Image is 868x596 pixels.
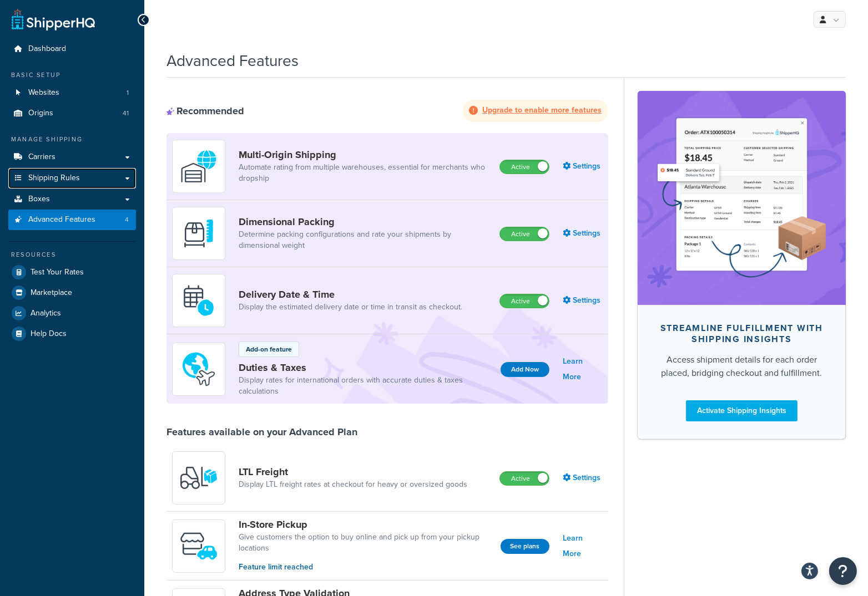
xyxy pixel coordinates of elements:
[179,459,218,497] img: y79ZsPf0fXUFUhFXDzUgf+ktZg5F2+ohG75+v3d2s1D9TjoU8PiyCIluIjV41seZevKCRuEjTPPOKHJsQcmKCXGdfprl3L4q7...
[8,147,136,167] a: Carriers
[8,324,136,344] a: Help Docs
[8,83,136,103] a: Websites1
[31,268,84,277] span: Test Your Rates
[563,354,603,385] a: Learn More
[28,44,66,54] span: Dashboard
[239,466,467,478] a: LTL Freight
[28,109,53,118] span: Origins
[501,362,549,377] button: Add Now
[8,168,136,189] a: Shipping Rules
[239,361,492,374] a: Duties & Taxes
[829,557,857,585] button: Open Resource Center
[500,160,549,174] label: Active
[8,210,136,230] a: Advanced Features4
[28,215,95,225] span: Advanced Features
[501,539,549,554] button: See plans
[239,561,492,573] p: Feature limit reached
[8,83,136,103] li: Websites
[8,189,136,210] a: Boxes
[239,149,491,161] a: Multi-Origin Shipping
[179,214,218,253] img: DTVBYsAAAAAASUVORK5CYII=
[563,226,603,241] a: Settings
[246,344,292,354] p: Add-on feature
[28,152,55,162] span: Carriers
[8,283,136,303] a: Marketplace
[563,293,603,308] a: Settings
[8,103,136,124] a: Origins41
[654,108,829,288] img: feature-image-si-e24932ea9b9fcd0ff835db86be1ff8d589347e8876e1638d903ea230a36726be.png
[563,159,603,174] a: Settings
[239,479,467,490] a: Display LTL freight rates at checkout for heavy or oversized goods
[239,302,462,313] a: Display the estimated delivery date or time in transit as checkout.
[179,281,218,320] img: gfkeb5ejjkALwAAAABJRU5ErkJggg==
[8,303,136,323] a: Analytics
[166,426,357,438] div: Features available on your Advanced Plan
[500,227,549,241] label: Active
[239,518,492,531] a: In-Store Pickup
[31,309,61,318] span: Analytics
[28,88,59,98] span: Websites
[8,103,136,124] li: Origins
[655,323,828,345] div: Streamline Fulfillment with Shipping Insights
[8,210,136,230] li: Advanced Features
[127,88,129,98] span: 1
[563,531,603,562] a: Learn More
[8,70,136,80] div: Basic Setup
[8,250,136,259] div: Resources
[239,229,491,251] a: Determine packing configurations and rate your shipments by dimensional weight
[239,375,492,397] a: Display rates for international orders with accurate duties & taxes calculations
[179,147,218,186] img: WatD5o0RtDAAAAAElFTkSuQmCC
[239,216,491,228] a: Dimensional Packing
[500,294,549,308] label: Active
[8,39,136,59] a: Dashboard
[123,109,129,118] span: 41
[500,472,549,485] label: Active
[8,262,136,282] a: Test Your Rates
[179,527,218,566] img: wfgcfpwTIucLEAAAAASUVORK5CYII=
[31,288,72,298] span: Marketplace
[166,105,244,117] div: Recommended
[563,470,603,486] a: Settings
[179,350,218,389] img: icon-duo-feat-landed-cost-7136b061.png
[28,195,50,204] span: Boxes
[239,162,491,184] a: Automate rating from multiple warehouses, essential for merchants who dropship
[482,104,602,116] strong: Upgrade to enable more features
[31,329,67,339] span: Help Docs
[655,353,828,380] div: Access shipment details for each order placed, bridging checkout and fulfillment.
[686,400,798,421] a: Activate Shipping Insights
[125,215,129,225] span: 4
[166,50,299,72] h1: Advanced Features
[8,135,136,144] div: Manage Shipping
[239,532,492,554] a: Give customers the option to buy online and pick up from your pickup locations
[239,288,462,300] a: Delivery Date & Time
[28,174,80,183] span: Shipping Rules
